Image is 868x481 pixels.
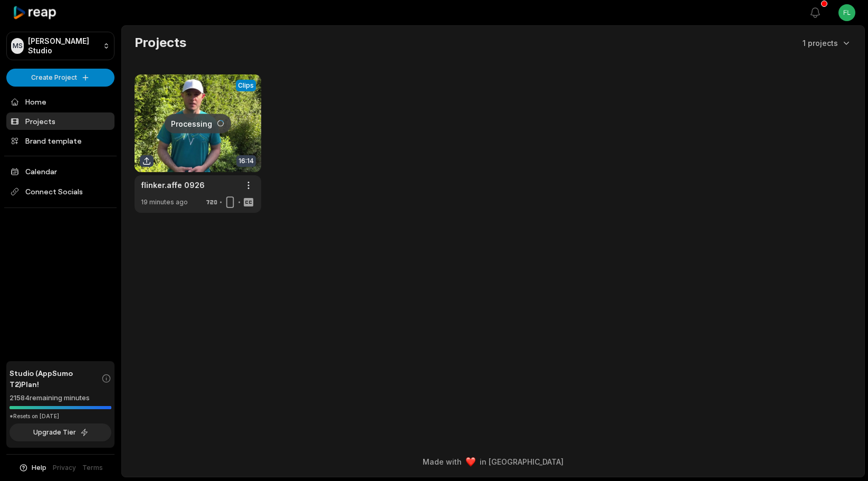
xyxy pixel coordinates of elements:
button: Create Project [6,69,115,87]
a: Brand template [6,132,115,149]
button: Help [18,463,46,473]
img: heart emoji [466,457,475,467]
a: Privacy [53,463,76,473]
a: Terms [82,463,103,473]
h2: Projects [135,34,186,51]
div: MS [11,38,24,54]
a: Calendar [6,163,115,180]
div: 21584 remaining minutes [9,393,111,403]
div: *Resets on [DATE] [9,412,111,420]
a: Home [6,93,115,110]
p: [PERSON_NAME] Studio [28,36,99,55]
div: Made with in [GEOGRAPHIC_DATA] [131,456,855,467]
a: flinker.affe 0926 [141,180,205,191]
span: Help [32,463,46,473]
button: 1 projects [803,37,852,49]
span: Studio (AppSumo T2) Plan! [9,367,101,390]
span: Connect Socials [6,182,115,201]
button: Upgrade Tier [9,423,111,441]
a: Projects [6,112,115,130]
